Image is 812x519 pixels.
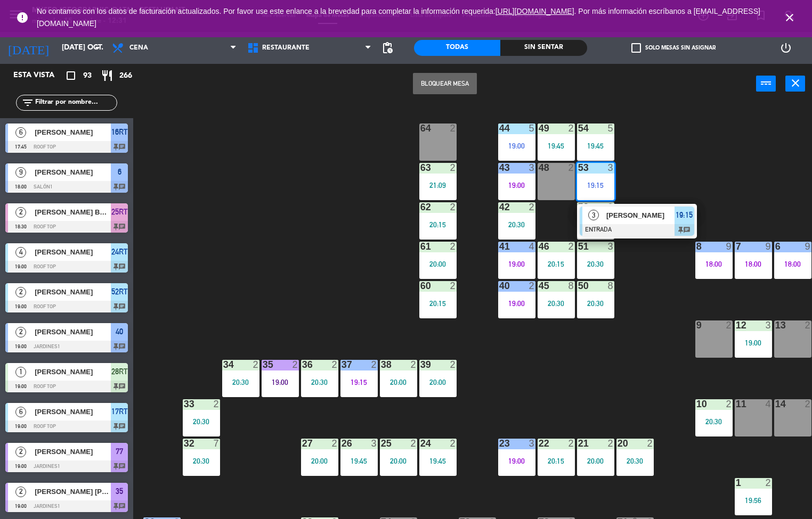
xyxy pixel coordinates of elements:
span: 266 [119,70,132,82]
div: 14 [775,399,776,409]
div: 46 [539,242,539,251]
div: 3 [371,439,377,448]
div: 44 [499,123,500,133]
div: 2 [331,439,338,448]
div: 19:45 [577,142,614,150]
div: 52 [578,202,579,212]
span: 25RT [111,205,128,218]
div: 20:15 [538,260,575,268]
span: [PERSON_NAME] [35,366,111,377]
div: 2 [410,360,417,369]
div: 3 [765,320,772,330]
div: 41 [499,242,500,251]
div: 48 [539,163,539,172]
div: 22 [539,439,539,448]
span: [PERSON_NAME] [35,246,111,258]
div: 2 [253,360,259,369]
span: 2 [15,327,26,337]
div: 2 [529,281,535,291]
span: 17RT [111,405,128,418]
span: 77 [116,445,123,458]
div: 20:15 [419,300,457,307]
span: 16RT [111,126,128,138]
div: 18:00 [695,260,733,268]
div: 20:30 [695,418,733,425]
div: 8 [607,281,614,291]
span: No contamos con los datos de facturación actualizados. Por favor use este enlance a la brevedad p... [37,7,760,28]
div: 20:30 [183,457,220,465]
div: 20:00 [301,457,338,465]
div: 20:15 [538,457,575,465]
div: 34 [223,360,224,369]
div: 54 [578,123,579,133]
div: 19:00 [262,378,299,386]
i: close [783,11,796,24]
div: 2 [450,123,456,133]
div: 21:09 [419,182,457,189]
div: 20:30 [577,300,614,307]
div: 3 [607,242,614,251]
div: 5 [607,123,614,133]
span: [PERSON_NAME] [35,286,111,298]
div: 20:00 [419,260,457,268]
div: 3 [607,163,614,172]
div: 9 [726,242,732,251]
div: 35 [263,360,263,369]
span: 3 [588,210,599,220]
div: 9 [805,242,811,251]
div: 7 [213,439,220,448]
div: 2 [607,439,614,448]
div: 4 [765,399,772,409]
div: 19:15 [577,182,614,189]
div: Todas [414,40,500,56]
span: 6 [15,127,26,138]
div: 40 [499,281,500,291]
span: pending_actions [381,42,394,54]
button: Bloquear Mesa [413,73,477,94]
span: [PERSON_NAME] [35,446,111,457]
div: 2 [726,399,732,409]
div: 2 [213,399,220,409]
div: 23 [499,439,500,448]
div: Sin sentar [500,40,587,56]
div: 19:00 [498,260,535,268]
div: 2 [450,202,456,212]
div: 25 [381,439,381,448]
span: [PERSON_NAME] [35,127,111,138]
div: 19:45 [340,457,378,465]
label: Solo mesas sin asignar [631,43,716,53]
div: 19:00 [735,339,772,347]
span: [PERSON_NAME] [35,326,111,337]
div: 19:56 [735,497,772,504]
div: 21 [578,439,579,448]
div: 42 [499,202,500,212]
div: 50 [578,281,579,291]
div: 13 [775,320,776,330]
div: 2 [450,163,456,172]
div: 12 [736,320,736,330]
span: Cena [129,44,148,52]
span: [PERSON_NAME] [35,406,111,417]
div: 2 [568,163,574,172]
span: [PERSON_NAME] Bufaico [35,207,111,218]
div: 18:00 [735,260,772,268]
i: filter_list [21,96,34,109]
div: 2 [805,399,811,409]
div: 2 [568,242,574,251]
button: power_input [756,76,776,92]
span: 40 [116,325,123,338]
div: 2 [450,360,456,369]
div: 20:30 [301,378,338,386]
div: 9 [696,320,697,330]
span: 28RT [111,365,128,378]
i: power_settings_new [779,42,792,54]
div: 2 [331,360,338,369]
i: error [16,11,29,24]
div: 20:00 [419,378,457,386]
span: 52RT [111,285,128,298]
i: crop_square [64,69,77,82]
